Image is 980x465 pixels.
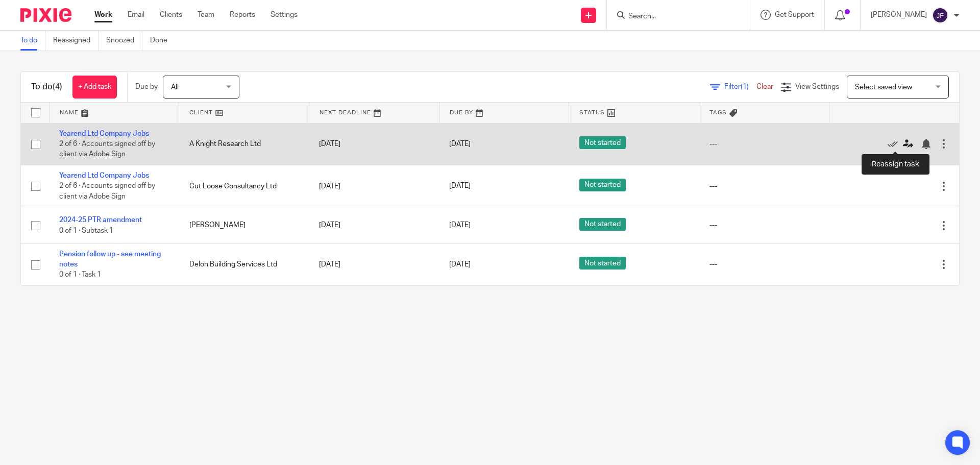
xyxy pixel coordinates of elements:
span: 0 of 1 · Task 1 [59,272,101,279]
span: Not started [579,218,626,231]
span: (1) [741,83,749,90]
img: svg%3E [932,7,948,23]
div: --- [709,139,819,149]
td: [DATE] [309,243,439,285]
h1: To do [31,82,62,92]
td: [DATE] [309,207,439,243]
span: [DATE] [449,222,471,229]
a: Snoozed [106,31,142,51]
td: [DATE] [309,123,439,165]
span: [DATE] [449,261,471,268]
a: Pension follow up - see meeting notes [59,251,161,268]
td: [DATE] [309,165,439,207]
span: Not started [579,136,626,149]
a: Reassigned [53,31,99,51]
a: Work [94,10,112,20]
span: [DATE] [449,183,471,190]
span: Not started [579,179,626,191]
a: Reports [230,10,255,20]
a: + Add task [72,76,117,99]
a: Yearend Ltd Company Jobs [59,172,149,179]
span: 2 of 6 · Accounts signed off by client via Adobe Sign [59,183,155,201]
span: Not started [579,257,626,270]
span: View Settings [795,83,839,90]
span: Tags [709,110,727,115]
p: Due by [135,82,158,92]
a: To do [20,31,45,51]
a: Done [150,31,175,51]
a: Yearend Ltd Company Jobs [59,130,149,137]
div: --- [709,181,819,191]
p: [PERSON_NAME] [871,10,927,20]
td: [PERSON_NAME] [179,207,309,243]
td: Cut Loose Consultancy Ltd [179,165,309,207]
div: --- [709,220,819,230]
a: Settings [271,10,298,20]
span: (4) [53,83,62,91]
input: Search [627,12,719,21]
a: Clear [756,83,773,90]
span: All [171,84,179,91]
div: --- [709,259,819,270]
span: Select saved view [855,84,912,91]
span: 2 of 6 · Accounts signed off by client via Adobe Sign [59,140,155,158]
a: Clients [160,10,182,20]
span: Filter [724,83,756,90]
a: Mark as done [888,139,903,149]
span: [DATE] [449,140,471,148]
img: Pixie [20,8,71,22]
span: Get Support [775,11,814,18]
td: Delon Building Services Ltd [179,243,309,285]
a: Team [198,10,214,20]
a: Email [128,10,144,20]
a: 2024-25 PTR amendment [59,216,142,224]
span: 0 of 1 · Subtask 1 [59,227,113,234]
td: A Knight Research Ltd [179,123,309,165]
